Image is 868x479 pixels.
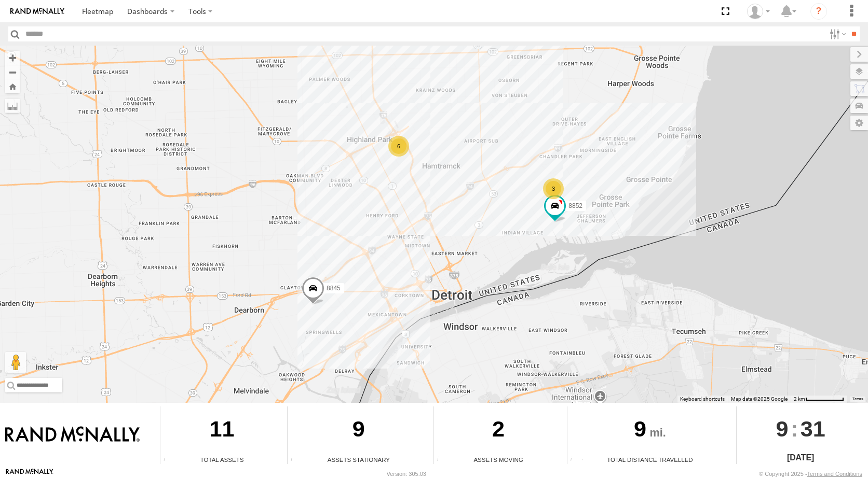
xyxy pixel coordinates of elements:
[288,455,430,464] div: Assets Stationary
[288,456,303,464] div: Total number of assets current stationary.
[791,396,847,403] button: Map Scale: 2 km per 71 pixels
[801,406,825,451] span: 31
[6,469,53,479] a: Visit our Website
[810,3,827,20] i: ?
[288,406,430,455] div: 9
[737,406,864,451] div: :
[567,456,583,464] div: Total distance travelled by all assets within specified date range and applied filters
[852,397,863,401] a: Terms
[5,426,140,444] img: Rand McNally
[759,471,862,477] div: © Copyright 2025 -
[731,396,788,402] span: Map data ©2025 Google
[850,116,868,130] label: Map Settings
[568,202,582,209] span: 8852
[327,284,341,291] span: 8845
[543,178,564,199] div: 3
[5,65,20,79] button: Zoom out
[5,352,26,373] button: Drag Pegman onto the map to open Street View
[387,471,426,477] div: Version: 305.03
[434,455,563,464] div: Assets Moving
[825,26,848,41] label: Search Filter Options
[5,98,20,113] label: Measure
[434,456,450,464] div: Total number of assets current in transit.
[807,471,862,477] a: Terms and Conditions
[160,455,283,464] div: Total Assets
[567,406,733,455] div: 9
[737,452,864,464] div: [DATE]
[5,79,20,93] button: Zoom Home
[434,406,563,455] div: 2
[160,456,176,464] div: Total number of Enabled Assets
[567,455,733,464] div: Total Distance Travelled
[5,51,20,65] button: Zoom in
[743,4,774,19] div: Valeo Dash
[10,8,64,15] img: rand-logo.svg
[160,406,283,455] div: 11
[388,136,409,157] div: 6
[680,396,725,403] button: Keyboard shortcuts
[776,406,789,451] span: 9
[794,396,805,402] span: 2 km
